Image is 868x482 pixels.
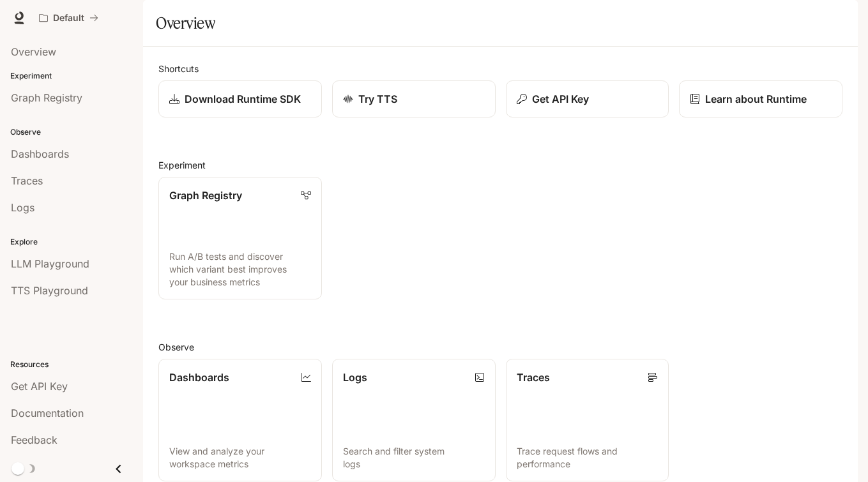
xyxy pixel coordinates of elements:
p: Get API Key [532,91,589,107]
a: LogsSearch and filter system logs [332,359,496,481]
p: Traces [517,370,550,385]
p: Download Runtime SDK [185,91,301,107]
h2: Observe [158,340,842,354]
a: Download Runtime SDK [158,80,322,117]
button: Get API Key [506,80,669,117]
h1: Overview [156,10,215,36]
p: Dashboards [169,370,229,385]
a: TracesTrace request flows and performance [506,359,669,481]
p: Graph Registry [169,188,242,203]
button: All workspaces [33,5,104,31]
a: DashboardsView and analyze your workspace metrics [158,359,322,481]
p: Run A/B tests and discover which variant best improves your business metrics [169,250,311,289]
a: Graph RegistryRun A/B tests and discover which variant best improves your business metrics [158,177,322,299]
p: Try TTS [358,91,397,107]
p: Default [53,13,84,24]
a: Try TTS [332,80,496,117]
p: Search and filter system logs [343,445,485,471]
p: Learn about Runtime [705,91,807,107]
h2: Experiment [158,158,842,172]
p: Logs [343,370,367,385]
p: View and analyze your workspace metrics [169,445,311,471]
a: Learn about Runtime [679,80,842,117]
p: Trace request flows and performance [517,445,659,471]
h2: Shortcuts [158,62,842,75]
